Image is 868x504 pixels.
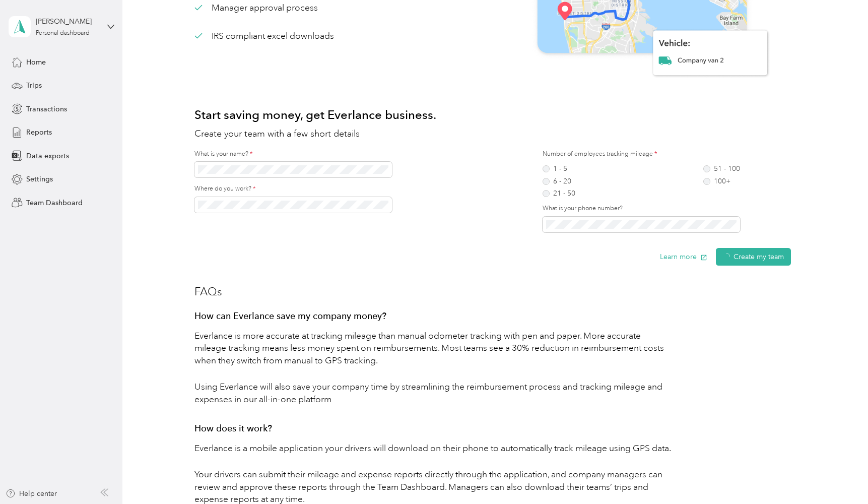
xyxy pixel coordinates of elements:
span: Data exports [26,151,69,161]
h2: How does it work? [194,421,672,435]
span: Trips [26,80,42,91]
div: Manager approval process [194,2,318,14]
h2: Create your team with a few short details [194,127,791,141]
p: Everlance is a mobile application your drivers will download on their phone to automatically trac... [194,435,672,462]
span: Home [26,57,46,68]
label: Number of employees tracking mileage [543,150,740,159]
div: [PERSON_NAME] [36,16,99,27]
button: Learn more [660,248,707,266]
span: Team Dashboard [26,198,83,208]
label: 6 - 20 [543,178,575,185]
button: Help center [6,488,57,499]
label: 51 - 100 [703,165,740,172]
span: Reports [26,127,52,138]
label: 21 - 50 [543,190,575,197]
h3: FAQs [194,283,672,300]
p: Everlance is more accurate at tracking mileage than manual odometer tracking with pen and paper. ... [194,323,672,374]
div: IRS compliant excel downloads [194,30,334,42]
iframe: Everlance-gr Chat Button Frame [812,448,868,504]
h1: Start saving money, get Everlance business. [194,103,791,127]
label: Where do you work? [194,184,443,194]
label: What is your name? [194,150,443,159]
span: Transactions [26,104,67,114]
span: Settings [26,174,53,184]
label: 1 - 5 [543,165,575,172]
label: What is your phone number? [543,204,791,213]
div: Personal dashboard [36,30,90,36]
label: 100+ [703,178,740,185]
h2: How can Everlance save my company money? [194,309,672,323]
p: Using Everlance will also save your company time by streamlining the reimbursement process and tr... [194,373,672,412]
button: Create my team [716,248,791,266]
